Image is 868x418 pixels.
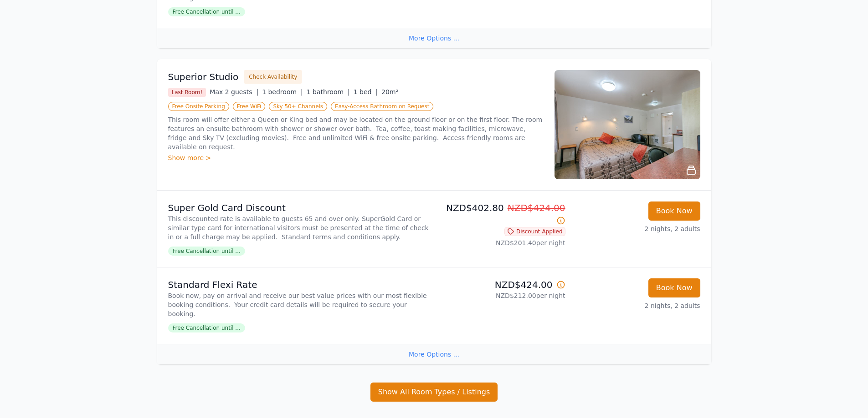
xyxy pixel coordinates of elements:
[573,301,700,310] p: 2 nights, 2 adults
[168,88,206,97] span: Last Room!
[168,102,229,111] span: Free Onsite Parking
[508,202,565,213] span: NZD$424.00
[233,102,266,111] span: Free WiFi
[573,224,700,233] p: 2 nights, 2 adults
[168,115,544,151] p: This room will offer either a Queen or King bed and may be located on the ground floor or on the ...
[168,153,544,162] div: Show more >
[157,344,711,364] div: More Options ...
[168,323,245,332] span: Free Cancellation until ...
[648,201,700,221] button: Book Now
[168,291,431,318] p: Book now, pay on arrival and receive our best value prices with our most flexible booking conditi...
[504,227,565,236] span: Discount Applied
[262,88,303,96] span: 1 bedroom |
[438,238,565,247] p: NZD$201.40 per night
[168,201,431,214] p: Super Gold Card Discount
[370,383,498,402] button: Show All Room Types / Listings
[157,28,711,48] div: More Options ...
[168,214,431,242] p: This discounted rate is available to guests 65 and over only. SuperGold Card or similar type card...
[244,70,302,84] button: Check Availability
[168,7,245,16] span: Free Cancellation until ...
[210,88,258,96] span: Max 2 guests |
[438,278,565,291] p: NZD$424.00
[307,88,350,96] span: 1 bathroom |
[354,88,378,96] span: 1 bed |
[438,201,565,227] p: NZD$402.80
[269,102,327,111] span: Sky 50+ Channels
[438,291,565,300] p: NZD$212.00 per night
[381,88,398,96] span: 20m²
[168,247,245,256] span: Free Cancellation until ...
[331,102,433,111] span: Easy-Access Bathroom on Request
[168,278,431,291] p: Standard Flexi Rate
[168,71,239,83] h3: Superior Studio
[648,278,700,297] button: Book Now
